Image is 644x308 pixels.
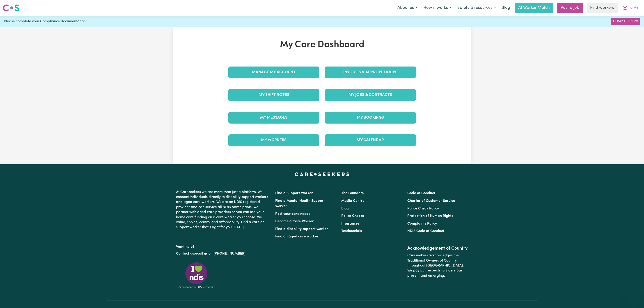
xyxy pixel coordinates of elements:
a: My Messages [228,112,319,124]
h2: Acknowledgement of Country [407,246,468,251]
a: Media Centre [341,199,364,203]
p: Want help? [176,243,270,249]
a: Invoices & Approve Hours [325,67,416,78]
a: Blog [341,207,349,210]
a: Insurances [341,222,359,225]
a: My Shift Notes [228,89,319,101]
a: call us on [PHONE_NUMBER] [197,252,245,255]
a: Find a Mental Health Support Worker [275,199,325,208]
a: Police Checks [341,214,364,218]
a: Complaints Policy [407,222,437,225]
a: Post your care needs [275,212,310,216]
a: My Bookings [325,112,416,124]
a: Post a job [557,3,583,13]
button: How it works [420,3,454,13]
a: Careseekers logo [3,3,19,13]
a: Charter of Customer Service [407,199,455,203]
a: Find workers [587,3,618,13]
a: My Jobs & Contracts [325,89,416,101]
a: Testimonials [341,229,362,233]
button: Safety & resources [454,3,499,13]
a: Police Check Policy [407,207,439,210]
a: The Founders [341,191,364,195]
a: My Workers [228,134,319,146]
a: Blog [499,3,513,13]
a: Find a disability support worker [275,227,328,231]
img: Careseekers logo [3,4,19,12]
a: Manage My Account [228,67,319,78]
a: Become a Care Worker [275,220,314,223]
span: Please complete your Compliance documentation. [4,19,87,24]
a: Complete Now [611,18,640,25]
a: Find a Support Worker [275,191,313,195]
a: NDIS Code of Conduct [407,229,444,233]
h1: My Care Dashboard [226,39,419,50]
a: Careseekers home page [295,172,349,176]
a: AI Worker Match [515,3,553,13]
p: At Careseekers we are more than just a platform. We connect individuals directly to disability su... [176,188,270,232]
p: or [176,249,270,258]
p: Careseekers acknowledges the Traditional Owners of Country throughout [GEOGRAPHIC_DATA]. We pay o... [407,251,468,280]
button: My Account [619,3,641,13]
a: Protection of Human Rights [407,214,453,218]
a: Find an aged care worker [275,235,319,238]
a: My Calendar [325,134,416,146]
iframe: Button to launch messaging window, conversation in progress [626,290,640,304]
a: Contact us [176,252,194,255]
button: About us [394,3,420,13]
span: Atima [630,6,638,11]
a: Code of Conduct [407,191,435,195]
img: Registered NDIS provider [176,262,217,290]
